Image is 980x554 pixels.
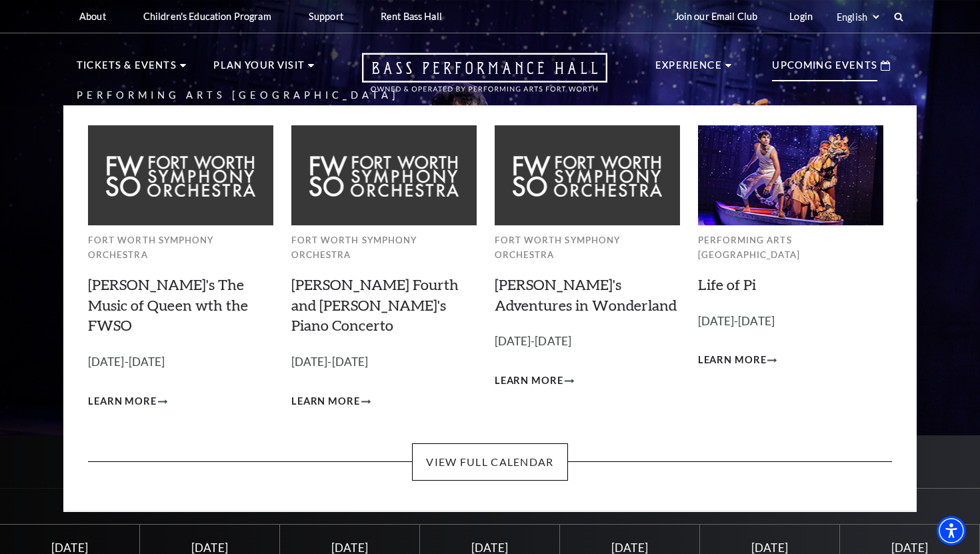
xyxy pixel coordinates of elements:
p: [DATE]-[DATE] [291,353,477,372]
a: Learn More Windborne's The Music of Queen wth the FWSO [88,393,167,410]
p: Plan Your Visit [213,57,305,81]
p: Upcoming Events [772,57,877,81]
img: Performing Arts Fort Worth [698,125,883,225]
a: [PERSON_NAME]'s The Music of Queen wth the FWSO [88,275,248,335]
p: Fort Worth Symphony Orchestra [88,233,273,263]
a: Learn More Alice's Adventures in Wonderland [495,373,574,389]
p: Rent Bass Hall [381,11,442,22]
select: Select: [834,11,881,23]
p: Experience [655,57,722,81]
p: [DATE]-[DATE] [698,312,883,331]
p: Performing Arts [GEOGRAPHIC_DATA] [698,233,883,263]
p: Fort Worth Symphony Orchestra [291,233,477,263]
p: Children's Education Program [143,11,271,22]
a: Life of Pi [698,275,756,293]
span: Learn More [698,352,767,369]
img: Fort Worth Symphony Orchestra [88,125,273,225]
p: [DATE]-[DATE] [495,332,680,351]
a: Learn More Brahms Fourth and Grieg's Piano Concerto [291,393,371,410]
a: Open this option [314,53,655,105]
img: Fort Worth Symphony Orchestra [291,125,477,225]
p: About [79,11,106,22]
div: Accessibility Menu [937,516,966,545]
span: Learn More [88,393,157,410]
span: Learn More [291,393,360,410]
p: [DATE]-[DATE] [88,353,273,372]
a: Learn More Life of Pi [698,352,777,369]
p: Support [309,11,343,22]
span: Learn More [495,373,563,389]
img: Fort Worth Symphony Orchestra [495,125,680,225]
a: [PERSON_NAME] Fourth and [PERSON_NAME]'s Piano Concerto [291,275,459,335]
p: Fort Worth Symphony Orchestra [495,233,680,263]
p: Tickets & Events [77,57,177,81]
a: View Full Calendar [412,443,567,481]
a: [PERSON_NAME]'s Adventures in Wonderland [495,275,677,314]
